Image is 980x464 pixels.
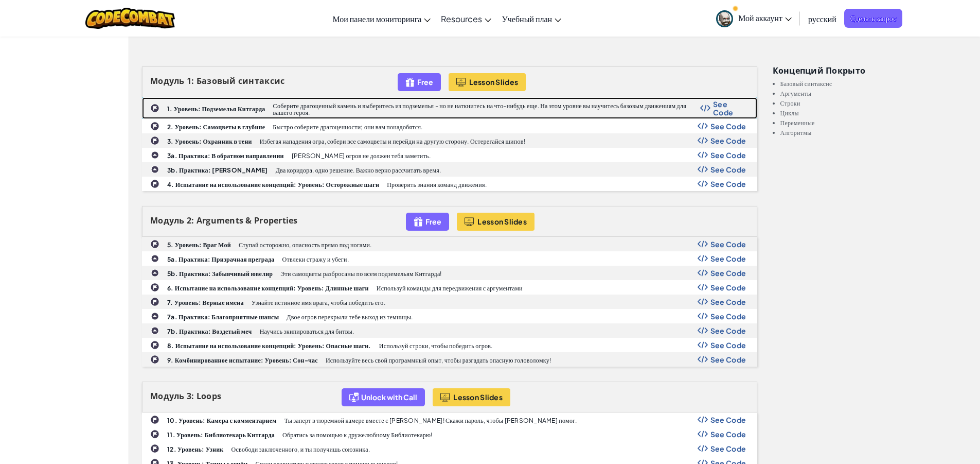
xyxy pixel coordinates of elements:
[260,328,354,335] p: Научись экипироваться для битвы.
[710,312,746,320] span: See Code
[780,110,968,116] li: Циклы
[142,352,757,367] a: 9. Комбинированное испытание: Уровень: Сон-час Используйте весь свой программный опыт, чтобы разг...
[738,12,792,23] span: Мой аккаунт
[167,123,265,131] b: 2. Уровень: Самоцветы в глубине
[433,388,510,406] button: Lesson Slides
[698,166,708,173] img: Show Code Logo
[167,299,244,306] b: 7. Уровень: Верные имена
[280,270,441,277] p: Эти самоцветы разбросаны по всем подземельям Китгарда!
[142,133,757,148] a: 3. Уровень: Охранник в тени Избегая нападения огра, собери все самоцветы и перейди на другую стор...
[150,390,185,402] span: Модуль
[187,390,194,402] span: 3:
[151,326,159,335] img: IconPracticeLevel.svg
[150,355,159,364] img: IconChallengeLevel.svg
[142,266,757,280] a: 5b. Практика: Забывчивый ювелир Эти самоцветы разбросаны по всем подземельям Китгарда! Show Code ...
[803,5,842,32] a: русский
[477,217,527,226] span: Lesson Slides
[167,181,379,188] b: 4. Испытание на использование концепций: Уровень: Осторожные шаги
[414,216,423,228] img: IconFreeLevelv2.svg
[150,297,159,306] img: IconChallengeLevel.svg
[379,342,493,349] p: Используй строки, чтобы победить огров.
[711,2,797,35] a: Мой аккаунт
[713,100,746,116] span: See Code
[142,323,757,338] a: 7b. Практика: Воздетый меч Научись экипироваться для битвы. Show Code Logo See Code
[276,167,441,174] p: Два коридора, одно решение. Важно верно рассчитать время.
[85,8,175,29] a: CodeCombat logo
[698,327,708,334] img: Show Code Logo
[187,75,194,87] span: 1:
[151,254,159,263] img: IconPracticeLevel.svg
[710,430,746,438] span: See Code
[844,9,903,28] a: Сделать запрос
[710,240,746,248] span: See Code
[287,314,413,320] p: Двое огров перекрыли тебе выход из темницы.
[273,102,700,116] p: Соберите драгоценный камень и выберитесь из подземелья - но не наткнитесь на что-нибудь еще. На э...
[142,251,757,266] a: 5a. Практика: Призрачная преграда Отвлеки стражу и убеги. Show Code Logo See Code
[698,356,708,363] img: Show Code Logo
[808,13,836,24] span: русский
[167,313,279,321] b: 7a. Практика: Благоприятные шансы
[167,166,268,174] b: 3b. Практика: [PERSON_NAME]
[327,5,436,32] a: Мои панели мониторинга
[710,326,746,335] span: See Code
[780,90,968,97] li: Аргументы
[150,75,185,87] span: Модуль
[710,151,746,159] span: See Code
[377,285,523,291] p: Используй команды для передвижения с аргументами
[698,445,708,452] img: Show Code Logo
[167,284,369,292] b: 6. Испытание на использование концепций: Уровень: Длинные шаги
[453,393,503,401] span: Lesson Slides
[167,356,318,364] b: 9. Комбинированное испытание: Уровень: Сон-час
[710,165,746,174] span: See Code
[142,309,757,323] a: 7a. Практика: Благоприятные шансы Двое огров перекрыли тебе выход из темницы. Show Code Logo See ...
[326,357,551,364] p: Используйте весь свой программный опыт, чтобы разгадать опасную головоломку!
[150,444,159,453] img: IconChallengeLevel.svg
[167,328,252,335] b: 7b. Практика: Воздетый меч
[150,429,159,439] img: IconChallengeLevel.svg
[698,269,708,277] img: Show Code Logo
[260,138,525,145] p: Избегая нападения огра, собери все самоцветы и перейди на другую сторону. Остерегайся шипов!
[167,342,371,350] b: 8. Испытание на использование концепций: Уровень: Опасные шаги.
[150,340,159,350] img: IconChallengeLevel.svg
[710,298,746,306] span: See Code
[273,124,422,130] p: Быстро соберите драгоценности; они вам понадобятся.
[780,80,968,87] li: Базовый синтаксис
[698,416,708,423] img: Show Code Logo
[142,119,757,133] a: 2. Уровень: Самоцветы в глубине Быстро соберите драгоценности; они вам понадобятся. Show Code Log...
[710,136,746,145] span: See Code
[167,417,277,424] b: 10. Уровень: Камера с комментарием
[332,13,421,24] span: Мои панели мониторинга
[710,254,746,263] span: See Code
[405,76,415,88] img: IconFreeLevelv2.svg
[449,73,526,91] a: Lesson Slides
[167,431,275,439] b: 11. Уровень: Библиотекарь Китгарда
[167,270,273,278] b: 5b. Практика: Забывчивый ювелир
[698,137,708,144] img: Show Code Logo
[151,165,159,174] img: IconPracticeLevel.svg
[142,97,757,119] a: 1. Уровень: Подземелья Китгарда Соберите драгоценный камень и выберитесь из подземелья - но не на...
[142,177,757,191] a: 4. Испытание на использование концепций: Уровень: Осторожные шаги Проверить знания команд движени...
[231,446,370,453] p: Освободи заключенного, и ты получишь союзника.
[167,138,252,145] b: 3. Уровень: Охранник в тени
[150,179,159,188] img: IconChallengeLevel.svg
[457,213,534,231] button: Lesson Slides
[167,255,275,263] b: 5a. Практика: Призрачная преграда
[167,152,284,160] b: 3a. Практика: В обратном направлении
[150,104,159,113] img: IconChallengeLevel.svg
[700,105,710,112] img: Show Code Logo
[716,10,733,27] img: avatar
[197,390,221,402] span: Loops
[142,295,757,309] a: 7. Уровень: Верные имена Узнайте истинное имя врага, чтобы победить его. Show Code Logo See Code
[773,66,968,75] h3: Концепций покрыто
[151,312,159,320] img: IconPracticeLevel.svg
[150,283,159,292] img: IconChallengeLevel.svg
[142,148,757,162] a: 3a. Практика: В обратном направлении [PERSON_NAME] огров не должен тебя заметить. Show Code Logo ...
[698,284,708,291] img: Show Code Logo
[142,338,757,352] a: 8. Испытание на использование концепций: Уровень: Опасные шаги. Используй строки, чтобы победить ...
[150,239,159,249] img: IconChallengeLevel.svg
[167,445,224,453] b: 12. Уровень: Узник
[698,255,708,262] img: Show Code Logo
[698,341,708,349] img: Show Code Logo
